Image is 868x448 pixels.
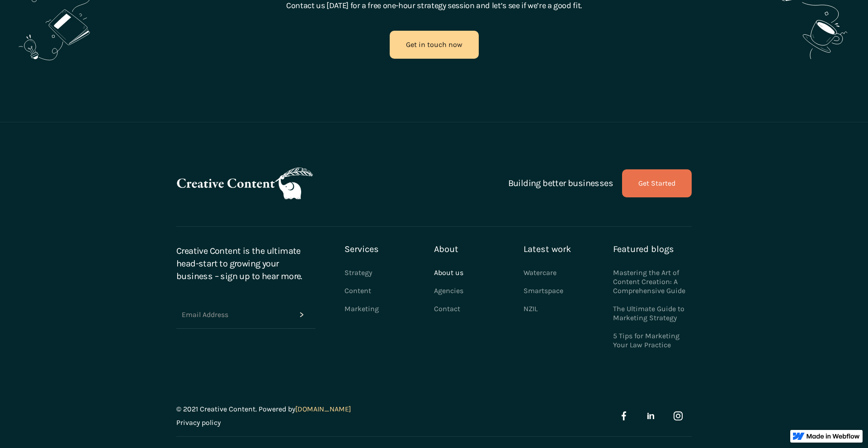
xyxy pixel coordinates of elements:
[434,300,460,318] a: Contact
[344,264,372,282] a: Strategy
[524,264,563,282] a: Watercare
[434,282,463,300] a: Agencies
[508,177,613,190] div: Building better businesses
[344,300,379,318] a: Marketing
[434,264,463,282] a: About us
[524,245,571,254] div: Latest work
[613,327,692,354] a: 5 Tips for Marketing Your Law Practice
[288,301,316,329] input: >
[295,405,351,413] a: [DOMAIN_NAME]
[176,245,307,283] div: Creative Content is the ultimate head-start to growing your business – sign up to hear more.
[176,301,316,329] form: Footer Form
[613,264,692,300] a: Mastering the Art of Content Creation: A Comprehensive Guide
[176,405,351,418] div: © 2021 Creative Content. Powered by
[176,301,288,329] input: Email Address
[344,245,379,254] div: Services
[613,245,674,254] div: Featured blogs
[524,300,563,318] a: NZIL
[390,31,479,59] a: Get in touch now
[434,245,458,254] div: About
[524,282,563,300] a: Smartspace
[807,434,860,439] img: Made in Webflow
[176,418,221,427] a: Privacy policy
[622,169,692,197] a: Get Started
[344,282,371,300] a: Content
[613,300,692,327] a: The Ultimate Guide to Marketing Strategy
